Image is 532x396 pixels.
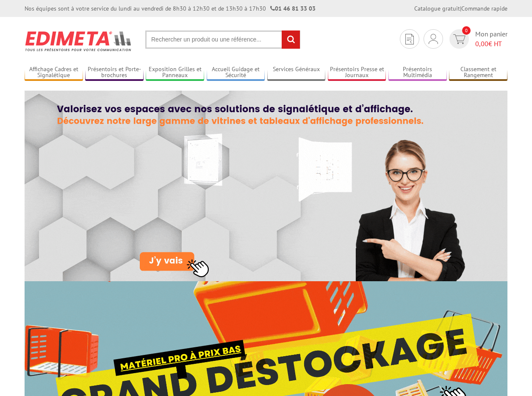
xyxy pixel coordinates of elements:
img: devis rapide [429,34,438,44]
span: 0,00 [475,39,488,48]
a: devis rapide 0 Mon panier 0,00€ HT [447,29,507,49]
input: rechercher [282,30,300,49]
a: Affichage Cadres et Signalétique [25,66,83,80]
strong: 01 46 81 33 03 [270,5,316,12]
img: devis rapide [453,34,465,44]
div: | [414,4,507,13]
span: 0 [462,26,471,35]
a: Exposition Grilles et Panneaux [146,66,204,80]
a: Classement et Rangement [449,66,507,80]
img: devis rapide [405,34,414,44]
a: Présentoirs Multimédia [388,66,447,80]
img: Présentoir, panneau, stand - Edimeta - PLV, affichage, mobilier bureau, entreprise [25,25,133,57]
a: Services Généraux [267,66,326,80]
div: Nos équipes sont à votre service du lundi au vendredi de 8h30 à 12h30 et de 13h30 à 17h30 [25,4,316,13]
span: Mon panier [475,29,507,49]
a: Présentoirs et Porte-brochures [85,66,144,80]
a: Catalogue gratuit [414,5,460,12]
a: Commande rapide [461,5,507,12]
a: Accueil Guidage et Sécurité [207,66,265,80]
input: Rechercher un produit ou une référence... [145,30,300,49]
span: € HT [475,39,507,49]
a: Présentoirs Presse et Journaux [328,66,386,80]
